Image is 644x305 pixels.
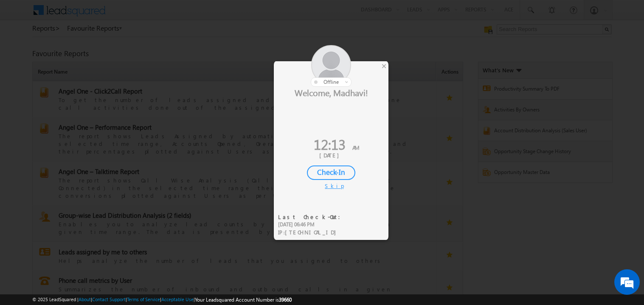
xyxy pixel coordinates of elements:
span: Your Leadsquared Account Number is [195,296,292,303]
div: Check-In [307,165,355,180]
span: © 2025 LeadSquared | | | | | [32,296,292,304]
span: offline [323,79,339,85]
a: Terms of Service [127,296,160,302]
div: [DATE] [280,151,382,159]
div: Last Check-Out: [278,213,346,221]
div: [DATE] 06:46 PM [278,221,346,228]
a: Contact Support [92,296,126,302]
span: AM [352,144,359,151]
div: × [380,61,388,71]
a: Acceptable Use [161,296,194,302]
div: Skip [325,182,337,190]
div: Welcome, Madhavi! [274,87,388,98]
span: [TECHNICAL_ID] [285,228,340,236]
span: 12:13 [314,134,346,154]
div: IP : [278,228,346,237]
a: About [79,296,91,302]
span: 39660 [279,296,292,303]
